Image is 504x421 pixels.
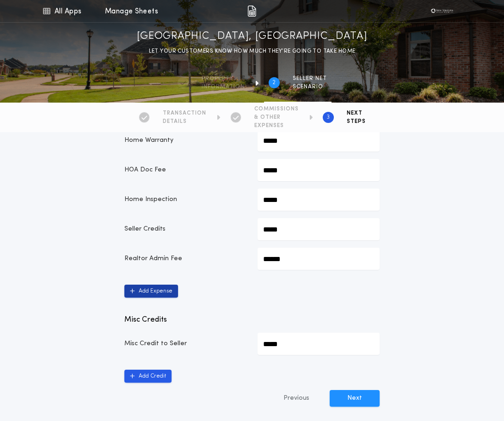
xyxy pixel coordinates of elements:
button: Next [330,390,380,407]
button: Add Credit [124,370,172,383]
span: TRANSACTION [163,110,206,117]
span: NEXT [347,110,366,117]
span: SELLER NET [293,75,327,82]
span: SCENARIO [293,83,327,91]
span: DETAILS [163,118,206,125]
span: information [202,83,245,91]
span: EXPENSES [254,122,299,129]
p: Realtor Admin Fee [124,254,246,263]
p: Seller Credits [124,225,246,234]
h1: [GEOGRAPHIC_DATA], [GEOGRAPHIC_DATA] [137,29,368,44]
span: Property [202,75,245,82]
p: Home Warranty [124,136,246,145]
p: Misc Credits [124,314,380,325]
img: vs-icon [428,6,456,16]
p: Home Inspection [124,195,246,204]
button: Add Expense [124,285,178,298]
img: img [247,6,256,17]
h2: 2 [272,79,276,86]
p: HOA Doc Fee [124,165,246,175]
button: Previous [265,390,328,407]
h2: 3 [326,114,330,121]
span: COMMISSIONS [254,105,299,113]
span: & OTHER [254,114,299,121]
p: LET YOUR CUSTOMERS KNOW HOW MUCH THEY’RE GOING TO TAKE HOME [149,47,356,56]
p: Misc Credit to Seller [124,339,246,348]
span: STEPS [347,118,366,125]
